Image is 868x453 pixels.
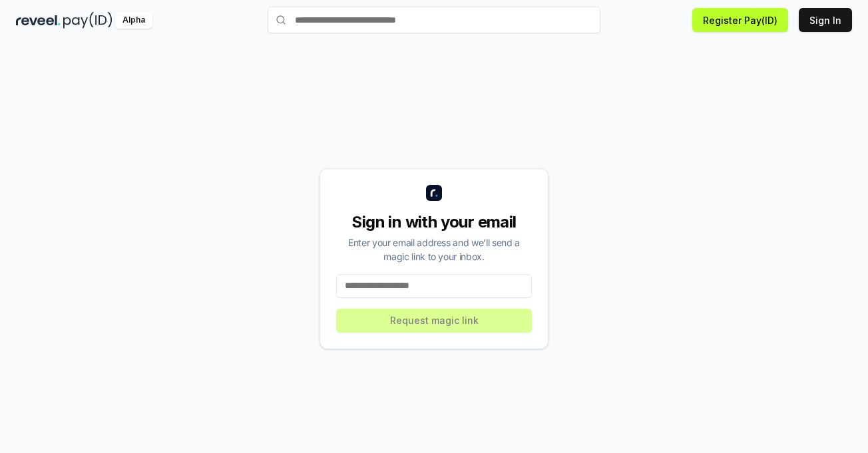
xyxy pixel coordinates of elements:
[799,8,852,32] button: Sign In
[692,8,788,32] button: Register Pay(ID)
[16,12,61,29] img: reveel_dark
[426,185,442,201] img: logo_small
[336,235,532,263] div: Enter your email address and we’ll send a magic link to your inbox.
[63,12,112,29] img: pay_id
[115,12,152,29] div: Alpha
[336,212,532,233] div: Sign in with your email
